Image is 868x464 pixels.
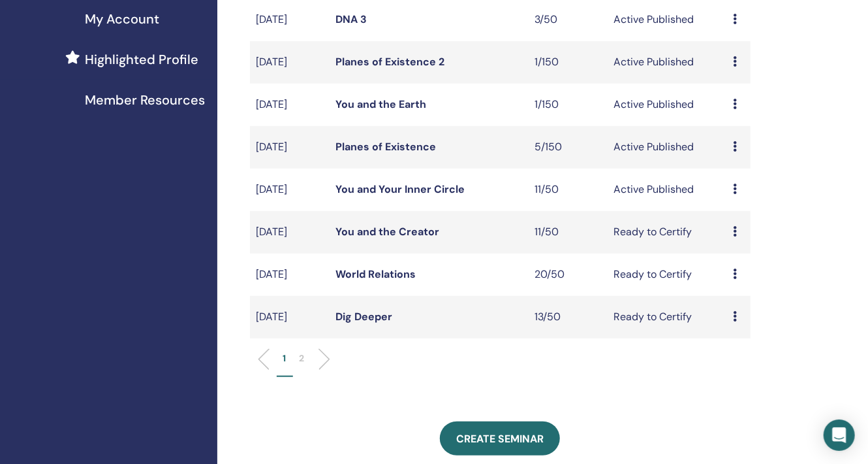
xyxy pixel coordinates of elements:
[85,9,159,29] span: My Account
[335,267,416,281] a: World Relations
[250,84,330,126] td: [DATE]
[528,41,608,84] td: 1/150
[335,310,392,323] a: Dig Deeper
[335,55,444,69] a: Planes of Existence 2
[335,12,367,26] a: DNA 3
[608,254,727,296] td: Ready to Certify
[440,422,560,456] a: Create seminar
[528,254,608,296] td: 20/50
[250,169,330,211] td: [DATE]
[528,126,608,169] td: 5/150
[300,352,305,365] p: 2
[528,169,608,211] td: 11/50
[608,169,727,211] td: Active Published
[283,352,287,365] p: 1
[608,211,727,254] td: Ready to Certify
[250,296,330,339] td: [DATE]
[608,126,727,169] td: Active Published
[250,254,330,296] td: [DATE]
[335,97,426,111] a: You and the Earth
[250,126,330,169] td: [DATE]
[335,225,439,239] a: You and the Creator
[608,84,727,126] td: Active Published
[608,296,727,339] td: Ready to Certify
[250,41,330,84] td: [DATE]
[335,140,436,154] a: Planes of Existence
[528,84,608,126] td: 1/150
[528,211,608,254] td: 11/50
[85,50,198,69] span: Highlighted Profile
[335,182,465,196] a: You and Your Inner Circle
[456,432,544,446] span: Create seminar
[608,41,727,84] td: Active Published
[528,296,608,339] td: 13/50
[250,211,330,254] td: [DATE]
[85,90,205,110] span: Member Resources
[824,420,855,451] div: Open Intercom Messenger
